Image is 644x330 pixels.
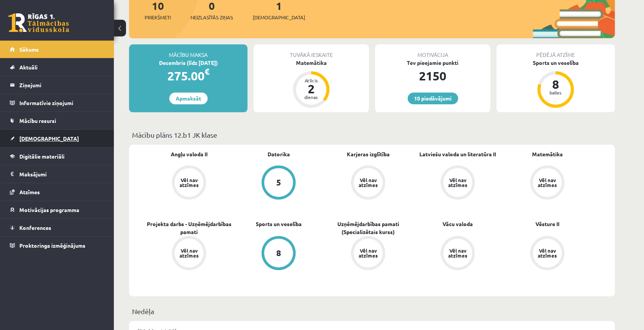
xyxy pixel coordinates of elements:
[256,220,302,228] a: Sports un veselība
[10,112,104,129] a: Mācību resursi
[178,178,200,187] div: Vēl nav atzīmes
[375,44,490,59] div: Motivācija
[234,236,323,272] a: 8
[496,59,615,109] a: Sports un veselība 8 balles
[234,165,323,201] a: 5
[447,248,468,258] div: Vēl nav atzīmes
[144,165,234,201] a: Vēl nav atzīmes
[408,93,458,104] a: 10 piedāvājumi
[254,44,369,59] div: Tuvākā ieskaite
[535,220,559,228] a: Vēsture II
[254,59,369,67] div: Matemātika
[532,150,563,158] a: Matemātika
[132,306,612,316] p: Nedēļa
[276,249,281,257] div: 8
[537,248,558,258] div: Vēl nav atzīmes
[537,178,558,187] div: Vēl nav atzīmes
[19,242,85,249] span: Proktoringa izmēģinājums
[8,13,69,32] a: Rīgas 1. Tālmācības vidusskola
[129,59,247,67] div: Decembris (līdz [DATE])
[10,130,104,147] a: [DEMOGRAPHIC_DATA]
[10,58,104,76] a: Aktuāli
[347,150,390,158] a: Karjeras izglītība
[19,117,56,124] span: Mācību resursi
[419,150,496,158] a: Latviešu valoda un literatūra II
[502,165,592,201] a: Vēl nav atzīmes
[323,236,413,272] a: Vēl nav atzīmes
[544,78,567,90] div: 8
[19,46,39,53] span: Sākums
[144,220,234,236] a: Projekta darbs - Uzņēmējdarbības pamati
[19,206,79,213] span: Motivācijas programma
[357,248,379,258] div: Vēl nav atzīmes
[10,41,104,58] a: Sākums
[375,67,490,85] div: 2150
[447,178,468,187] div: Vēl nav atzīmes
[132,130,612,140] p: Mācību plāns 12.b1 JK klase
[10,219,104,236] a: Konferences
[144,236,234,272] a: Vēl nav atzīmes
[178,248,200,258] div: Vēl nav atzīmes
[10,237,104,254] a: Proktoringa izmēģinājums
[19,64,38,71] span: Aktuāli
[300,83,323,95] div: 2
[375,59,490,67] div: Tev pieejamie punkti
[19,94,104,112] legend: Informatīvie ziņojumi
[10,201,104,218] a: Motivācijas programma
[19,76,104,94] legend: Ziņojumi
[544,90,567,95] div: balles
[191,14,233,21] span: Neizlasītās ziņas
[496,59,615,67] div: Sports un veselība
[268,150,290,158] a: Datorika
[10,165,104,183] a: Maksājumi
[357,178,379,187] div: Vēl nav atzīmes
[129,67,247,85] div: 275.00
[19,189,40,195] span: Atzīmes
[205,66,209,77] span: €
[502,236,592,272] a: Vēl nav atzīmes
[169,93,208,104] a: Apmaksāt
[254,59,369,109] a: Matemātika Atlicis 2 dienas
[300,78,323,83] div: Atlicis
[496,44,615,59] div: Pēdējā atzīme
[10,76,104,94] a: Ziņojumi
[145,14,171,21] span: Priekšmeti
[442,220,473,228] a: Vācu valoda
[323,165,413,201] a: Vēl nav atzīmes
[300,95,323,99] div: dienas
[10,183,104,201] a: Atzīmes
[276,178,281,187] div: 5
[323,220,413,236] a: Uzņēmējdarbības pamati (Specializētais kurss)
[171,150,208,158] a: Angļu valoda II
[10,94,104,112] a: Informatīvie ziņojumi
[10,148,104,165] a: Digitālie materiāli
[413,165,502,201] a: Vēl nav atzīmes
[253,14,305,21] span: [DEMOGRAPHIC_DATA]
[413,236,502,272] a: Vēl nav atzīmes
[19,165,104,183] legend: Maksājumi
[129,44,247,59] div: Mācību maksa
[19,153,65,160] span: Digitālie materiāli
[19,224,51,231] span: Konferences
[19,135,79,142] span: [DEMOGRAPHIC_DATA]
